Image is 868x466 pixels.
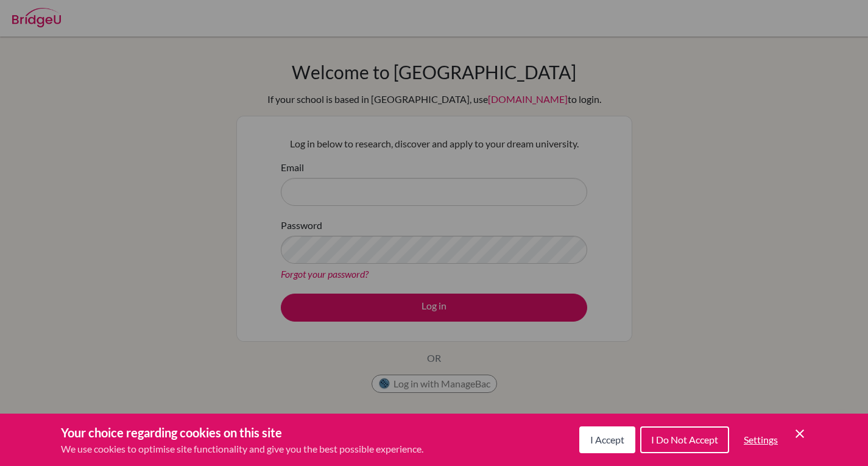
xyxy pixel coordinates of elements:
button: I Accept [579,426,635,453]
button: I Do Not Accept [640,426,729,453]
p: We use cookies to optimise site functionality and give you the best possible experience. [61,442,423,456]
h3: Your choice regarding cookies on this site [61,423,423,442]
span: Settings [744,434,778,445]
span: I Do Not Accept [651,434,718,445]
button: Settings [734,428,788,452]
span: I Accept [590,434,624,445]
button: Save and close [792,426,807,441]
